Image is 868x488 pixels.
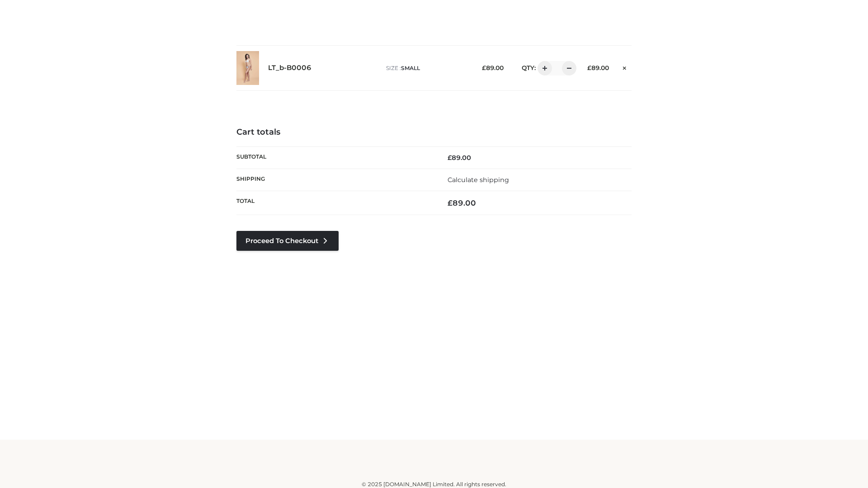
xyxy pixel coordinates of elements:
h4: Cart totals [236,127,632,137]
th: Subtotal [236,146,434,169]
bdi: 89.00 [587,64,609,71]
span: £ [448,154,452,162]
span: SMALL [401,65,420,71]
span: £ [482,64,486,71]
bdi: 89.00 [482,64,504,71]
a: Proceed to Checkout [236,231,339,251]
a: LT_b-B0006 [268,64,311,72]
th: Total [236,191,434,215]
span: £ [587,64,591,71]
p: size : [386,64,468,72]
bdi: 89.00 [448,154,471,162]
span: £ [448,198,453,207]
a: Calculate shipping [448,176,509,184]
th: Shipping [236,169,434,191]
a: Remove this item [618,61,632,73]
div: QTY: [513,61,573,75]
bdi: 89.00 [448,198,476,207]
